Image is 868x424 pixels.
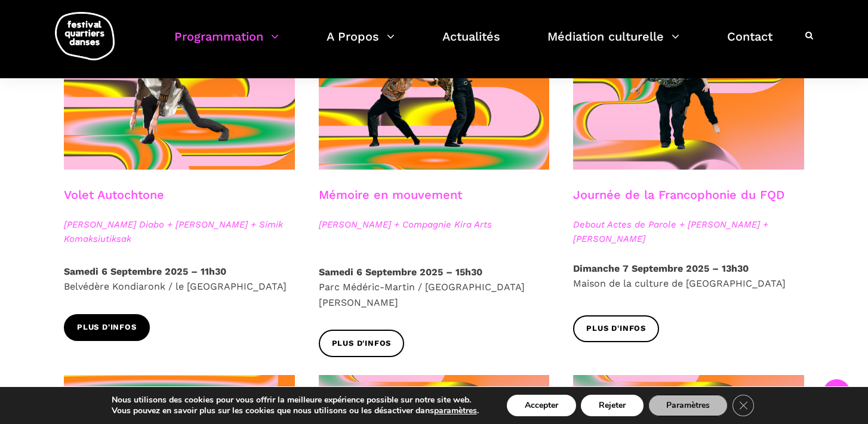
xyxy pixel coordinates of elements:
[319,217,550,232] span: [PERSON_NAME] + Compagnie Kira Arts
[319,188,462,202] a: Mémoire en mouvement
[64,188,164,202] a: Volet Autochtone
[332,337,392,350] span: Plus d'infos
[573,315,659,342] a: Plus d'infos
[573,261,804,291] p: Maison de la culture de [GEOGRAPHIC_DATA]
[112,395,479,405] p: Nous utilisons des cookies pour vous offrir la meilleure expérience possible sur notre site web.
[547,26,679,62] a: Médiation culturelle
[442,26,500,62] a: Actualités
[732,395,754,416] button: Close GDPR Cookie Banner
[573,217,804,246] span: Debout Actes de Parole + [PERSON_NAME] + [PERSON_NAME]
[648,395,728,416] button: Paramètres
[64,264,295,294] p: Belvédère Kondiaronk / le [GEOGRAPHIC_DATA]
[319,330,405,357] a: Plus d'infos
[64,217,295,246] span: [PERSON_NAME] Diabo + [PERSON_NAME] + Simik Komaksiutiksak
[581,395,644,416] button: Rejeter
[64,314,150,341] a: Plus d'infos
[586,322,646,335] span: Plus d'infos
[64,266,226,277] strong: Samedi 6 Septembre 2025 – 11h30
[319,265,550,311] p: Parc Médéric-Martin / [GEOGRAPHIC_DATA][PERSON_NAME]
[319,266,482,278] strong: Samedi 6 Septembre 2025 – 15h30
[573,188,784,202] a: Journée de la Francophonie du FQD
[434,405,477,416] button: paramètres
[174,26,279,62] a: Programmation
[327,26,395,62] a: A Propos
[112,405,479,416] p: Vous pouvez en savoir plus sur les cookies que nous utilisons ou les désactiver dans .
[507,395,576,416] button: Accepter
[55,12,115,60] img: logo-fqd-med
[573,263,749,274] strong: Dimanche 7 Septembre 2025 – 13h30
[77,321,137,334] span: Plus d'infos
[727,26,772,62] a: Contact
